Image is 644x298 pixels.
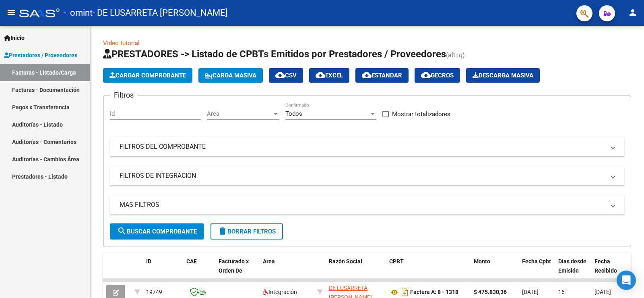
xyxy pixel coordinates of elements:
span: Inicio [4,33,25,42]
span: Mostrar totalizadores [392,109,450,119]
mat-expansion-panel-header: FILTROS DE INTEGRACION [110,166,624,185]
datatable-header-cell: Area [260,253,314,288]
span: [DATE] [522,289,539,295]
span: PRESTADORES -> Listado de CPBTs Emitidos por Prestadores / Proveedores [103,48,446,60]
span: Carga Masiva [205,72,256,79]
mat-icon: person [628,8,638,17]
span: Facturado x Orden De [219,258,249,274]
mat-panel-title: FILTROS DE INTEGRACION [120,171,605,180]
datatable-header-cell: Monto [471,253,519,288]
span: Borrar Filtros [218,228,276,235]
button: Gecros [415,68,460,83]
span: - omint [64,4,93,22]
strong: $ 475.830,36 [474,289,507,295]
span: Monto [474,258,490,265]
mat-icon: cloud_download [275,70,285,80]
datatable-header-cell: CAE [183,253,215,288]
span: Prestadores / Proveedores [4,51,77,60]
mat-icon: search [117,226,127,236]
span: (alt+q) [446,51,465,59]
span: CPBT [389,258,404,265]
span: Estandar [362,72,402,79]
strong: Factura A: 8 - 1318 [410,289,458,296]
div: Open Intercom Messenger [617,271,636,290]
mat-icon: cloud_download [421,70,431,80]
button: EXCEL [309,68,349,83]
span: Cargar Comprobante [109,72,186,79]
span: Area [207,110,272,117]
span: ID [146,258,151,265]
span: Buscar Comprobante [117,228,197,235]
button: Buscar Comprobante [110,223,204,240]
span: Fecha Recibido [594,258,617,274]
span: - DE LUSARRETA [PERSON_NAME] [93,4,228,22]
span: EXCEL [316,72,343,79]
span: 19749 [146,289,162,295]
datatable-header-cell: Días desde Emisión [555,253,591,288]
mat-icon: delete [218,226,227,236]
span: Días desde Emisión [558,258,586,274]
button: Descarga Masiva [466,68,540,83]
button: CSV [269,68,303,83]
mat-icon: cloud_download [362,70,372,80]
mat-expansion-panel-header: MAS FILTROS [110,195,624,215]
span: Descarga Masiva [473,72,533,79]
datatable-header-cell: Facturado x Orden De [215,253,260,288]
datatable-header-cell: ID [143,253,183,288]
mat-icon: cloud_download [316,70,325,80]
button: Borrar Filtros [211,223,283,240]
datatable-header-cell: CPBT [386,253,471,288]
span: CSV [275,72,297,79]
button: Estandar [355,68,409,83]
span: Area [263,258,275,265]
span: [DATE] [594,289,611,295]
h3: Filtros [110,90,138,101]
mat-panel-title: FILTROS DEL COMPROBANTE [120,142,605,151]
span: CAE [186,258,197,265]
mat-expansion-panel-header: FILTROS DEL COMPROBANTE [110,137,624,156]
span: Todos [285,110,302,117]
span: Gecros [421,72,454,79]
a: Video tutorial [103,40,140,47]
datatable-header-cell: Razón Social [326,253,386,288]
button: Cargar Comprobante [103,68,192,83]
span: 16 [558,289,565,295]
mat-icon: menu [6,8,16,17]
button: Carga Masiva [198,68,263,83]
mat-panel-title: MAS FILTROS [120,200,605,209]
span: Razón Social [329,258,362,265]
span: Integración [263,289,297,295]
datatable-header-cell: Fecha Cpbt [519,253,555,288]
datatable-header-cell: Fecha Recibido [591,253,627,288]
app-download-masive: Descarga masiva de comprobantes (adjuntos) [466,68,540,83]
span: Fecha Cpbt [522,258,551,265]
